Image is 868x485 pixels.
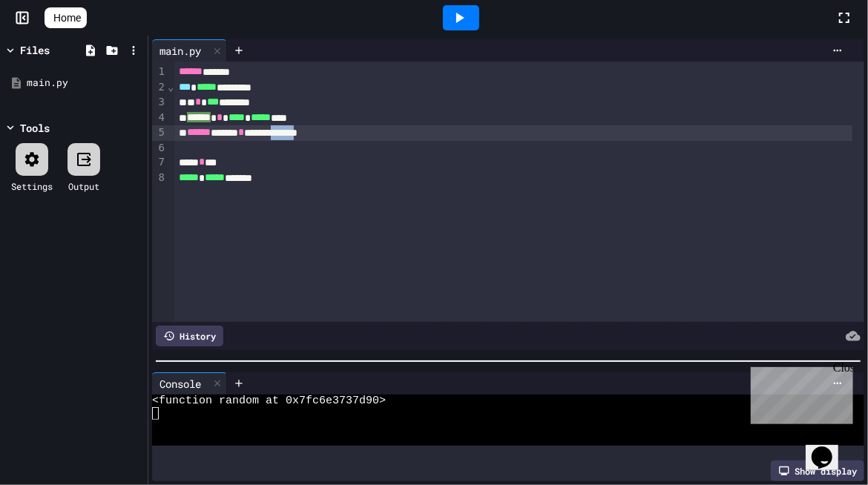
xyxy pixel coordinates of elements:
[27,76,142,90] div: main.py
[152,171,167,186] div: 8
[152,110,167,126] div: 4
[745,361,853,424] iframe: chat widget
[152,39,227,62] div: main.py
[152,43,208,59] div: main.py
[45,7,87,28] a: Home
[68,179,99,193] div: Output
[152,376,208,392] div: Console
[20,120,50,136] div: Tools
[156,326,223,346] div: History
[167,81,174,93] span: Fold line
[11,179,53,193] div: Settings
[152,80,167,96] div: 2
[152,395,386,407] span: <function random at 0x7fc6e3737d90>
[152,125,167,141] div: 5
[53,10,81,25] span: Home
[20,42,50,58] div: Files
[152,65,167,80] div: 1
[152,372,227,395] div: Console
[771,461,864,481] div: Show display
[806,426,853,470] iframe: chat widget
[6,6,102,94] div: Chat with us now!Close
[152,95,167,110] div: 3
[152,141,167,156] div: 6
[152,155,167,171] div: 7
